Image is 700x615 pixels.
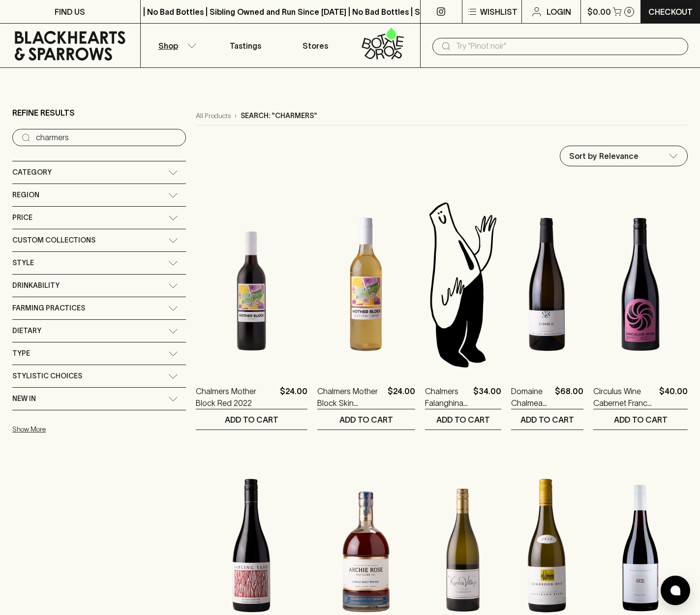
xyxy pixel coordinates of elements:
[569,150,639,162] p: Sort by Relevance
[12,161,186,184] div: Category
[241,111,317,121] p: Search: "charmers"
[12,107,75,119] p: Refine Results
[211,24,280,67] a: Tastings
[12,166,52,179] span: Category
[670,585,680,595] img: bubble-icon
[12,207,186,229] div: Price
[12,388,186,410] div: New In
[158,40,178,52] p: Shop
[12,257,34,269] span: Style
[425,385,469,409] a: Chalmers Falanghina 2024
[339,414,393,426] p: ADD TO CART
[12,419,141,439] button: Show More
[648,6,693,18] p: Checkout
[593,198,688,370] img: Circulus Wine Cabernet Franc 2023
[225,414,278,426] p: ADD TO CART
[425,409,501,430] button: ADD TO CART
[511,198,583,370] img: Domaine Chalmeau Chablis 2022
[12,229,186,251] div: Custom Collections
[317,385,384,409] a: Chalmers Mother Block Skin Contact White 2023
[12,234,95,246] span: Custom Collections
[12,189,39,201] span: Region
[196,111,231,121] a: All Products
[456,38,680,54] input: Try "Pinot noir"
[425,198,501,370] img: Blackhearts & Sparrows Man
[12,342,186,365] div: Type
[12,365,186,387] div: Stylistic Choices
[520,414,574,426] p: ADD TO CART
[511,385,551,409] a: Domaine Chalmeau Chablis 2022
[141,24,211,67] button: Shop
[480,6,517,18] p: Wishlist
[235,111,237,121] p: ›
[280,385,307,409] p: $24.00
[36,130,178,146] input: Try “Pinot noir”
[12,212,32,224] span: Price
[317,198,415,370] img: Chalmers Mother Block Skin Contact White 2023
[12,184,186,206] div: Region
[55,6,85,18] p: FIND US
[12,275,186,297] div: Drinkability
[436,414,490,426] p: ADD TO CART
[473,385,501,409] p: $34.00
[196,409,307,430] button: ADD TO CART
[560,146,687,166] div: Sort by Relevance
[12,370,82,382] span: Stylistic Choices
[12,347,30,360] span: Type
[280,24,350,67] a: Stores
[627,9,631,14] p: 0
[511,409,583,430] button: ADD TO CART
[12,302,85,314] span: Farming Practices
[317,409,415,430] button: ADD TO CART
[555,385,583,409] p: $68.00
[12,325,41,337] span: Dietary
[614,414,668,426] p: ADD TO CART
[547,6,571,18] p: Login
[230,40,261,52] p: Tastings
[12,297,186,319] div: Farming Practices
[303,40,328,52] p: Stores
[12,393,36,405] span: New In
[587,6,611,18] p: $0.00
[12,320,186,342] div: Dietary
[659,385,688,409] p: $40.00
[593,409,688,430] button: ADD TO CART
[196,385,276,409] a: Chalmers Mother Block Red 2022
[388,385,415,409] p: $24.00
[12,279,60,292] span: Drinkability
[12,252,186,274] div: Style
[196,198,307,370] img: Chalmers Mother Block Red 2022
[593,385,655,409] a: Circulus Wine Cabernet Franc 2023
